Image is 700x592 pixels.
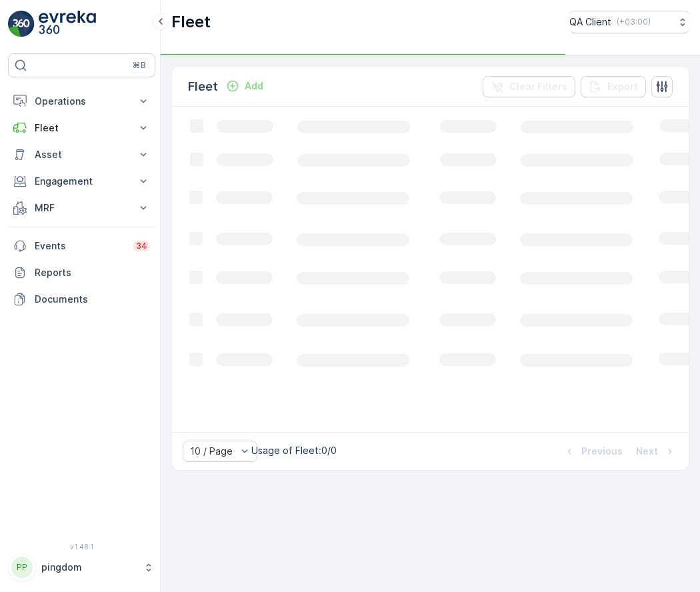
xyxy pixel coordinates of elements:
[133,60,146,71] p: ⌘B
[41,561,137,574] p: pingdom
[8,553,155,581] button: PPpingdom
[11,557,33,578] div: PP
[35,95,129,108] p: Operations
[8,141,155,168] button: Asset
[35,266,150,279] p: Reports
[35,293,150,306] p: Documents
[35,201,129,215] p: MRF
[8,115,155,141] button: Fleet
[8,543,155,551] span: v 1.48.1
[581,445,623,458] p: Previous
[245,79,263,93] p: Add
[39,11,96,37] img: logo_light-DOdMpM7g.png
[509,80,567,93] p: Clear Filters
[251,444,337,457] p: Usage of Fleet : 0/0
[8,259,155,286] a: Reports
[8,88,155,115] button: Operations
[35,175,129,188] p: Engagement
[8,168,155,195] button: Engagement
[561,443,624,459] button: Previous
[483,76,575,97] button: Clear Filters
[8,233,155,259] a: Events34
[636,445,658,458] p: Next
[35,239,125,253] p: Events
[8,195,155,221] button: MRF
[35,121,129,135] p: Fleet
[221,78,269,94] button: Add
[569,11,689,33] button: QA Client(+03:00)
[188,77,218,96] p: Fleet
[569,15,611,29] p: QA Client
[171,11,211,33] p: Fleet
[8,11,35,37] img: logo
[607,80,638,93] p: Export
[136,241,147,251] p: 34
[35,148,129,161] p: Asset
[581,76,646,97] button: Export
[635,443,678,459] button: Next
[617,17,651,27] p: ( +03:00 )
[8,286,155,313] a: Documents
